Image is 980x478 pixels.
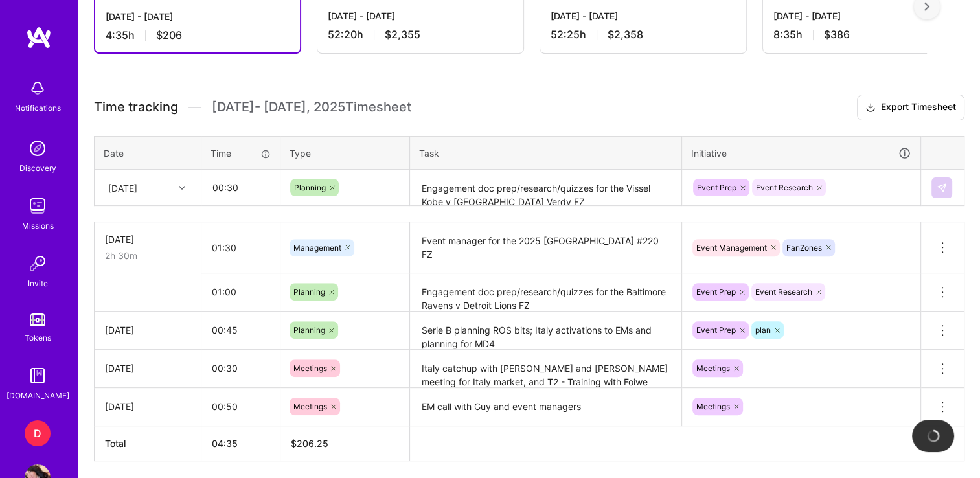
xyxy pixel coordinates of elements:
[179,185,185,191] i: icon Chevron
[865,101,876,115] i: icon Download
[857,95,964,120] button: Export Timesheet
[608,28,643,41] span: $2,358
[756,183,813,192] span: Event Research
[19,161,56,175] div: Discovery
[15,101,61,115] div: Notifications
[105,361,190,375] div: [DATE]
[411,223,680,272] textarea: Event manager for the 2025 [GEOGRAPHIC_DATA] #220 FZ
[25,331,51,345] div: Tokens
[201,351,280,385] input: HH:MM
[696,243,767,253] span: Event Management
[786,243,822,253] span: FanZones
[108,181,137,194] div: [DATE]
[293,363,327,373] span: Meetings
[697,183,736,192] span: Event Prep
[201,275,280,309] input: HH:MM
[105,400,190,413] div: [DATE]
[824,28,850,41] span: $386
[28,277,48,290] div: Invite
[551,28,736,41] div: 52:25 h
[696,287,736,297] span: Event Prep
[411,389,680,425] textarea: EM call with Guy and event managers
[696,363,730,373] span: Meetings
[773,9,959,23] div: [DATE] - [DATE]
[411,275,680,310] textarea: Engagement doc prep/research/quizzes for the Baltimore Ravens v Detroit Lions FZ
[105,233,190,246] div: [DATE]
[95,136,201,170] th: Date
[293,243,341,253] span: Management
[25,363,51,389] img: guide book
[201,313,280,347] input: HH:MM
[95,426,201,461] th: Total
[410,136,682,170] th: Task
[924,2,929,11] img: right
[411,351,680,387] textarea: Italy catchup with [PERSON_NAME] and [PERSON_NAME] meeting for Italy market, and T2 - Training wi...
[212,99,411,115] span: [DATE] - [DATE] , 2025 Timesheet
[22,219,54,233] div: Missions
[293,325,325,335] span: Planning
[25,193,51,219] img: teamwork
[25,75,51,101] img: bell
[201,426,280,461] th: 04:35
[25,251,51,277] img: Invite
[293,402,327,411] span: Meetings
[211,146,271,160] div: Time
[291,438,328,449] span: $ 206.25
[755,325,771,335] span: plan
[21,420,54,446] a: D
[6,389,69,402] div: [DOMAIN_NAME]
[551,9,736,23] div: [DATE] - [DATE]
[328,28,513,41] div: 52:20 h
[691,146,911,161] div: Initiative
[201,231,280,265] input: HH:MM
[202,170,279,205] input: HH:MM
[411,313,680,348] textarea: Serie B planning ROS bits; Italy activations to EMs and planning for MD4
[94,99,178,115] span: Time tracking
[25,420,51,446] div: D
[696,402,730,411] span: Meetings
[106,10,290,23] div: [DATE] - [DATE]
[294,183,326,192] span: Planning
[201,389,280,424] input: HH:MM
[696,325,736,335] span: Event Prep
[937,183,947,193] img: Submit
[411,171,680,205] textarea: Engagement doc prep/research/quizzes for the Vissel Kobe v [GEOGRAPHIC_DATA] Verdy FZ
[156,28,182,42] span: $206
[30,313,45,326] img: tokens
[26,26,52,49] img: logo
[328,9,513,23] div: [DATE] - [DATE]
[105,323,190,337] div: [DATE]
[926,429,940,443] img: loading
[25,135,51,161] img: discovery
[293,287,325,297] span: Planning
[105,249,190,262] div: 2h 30m
[385,28,420,41] span: $2,355
[106,28,290,42] div: 4:35 h
[773,28,959,41] div: 8:35 h
[931,177,953,198] div: null
[755,287,812,297] span: Event Research
[280,136,410,170] th: Type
